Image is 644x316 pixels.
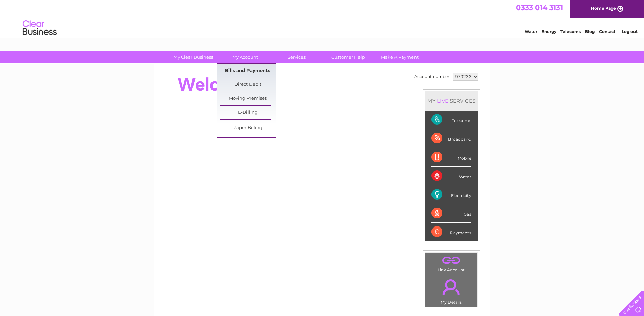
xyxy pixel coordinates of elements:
[220,92,276,105] a: Moving Premises
[220,64,276,78] a: Bills and Payments
[427,275,476,299] a: .
[599,29,615,34] a: Contact
[560,29,581,34] a: Telecoms
[525,29,537,34] a: Water
[22,18,57,38] img: logo.png
[425,274,478,307] td: My Details
[269,51,325,63] a: Services
[431,129,471,148] div: Broadband
[165,51,221,63] a: My Clear Business
[372,51,428,63] a: Make A Payment
[425,253,478,274] td: Link Account
[431,167,471,185] div: Water
[320,51,376,63] a: Customer Help
[436,98,450,104] div: LIVE
[220,106,276,119] a: E-Billing
[431,111,471,129] div: Telecoms
[427,255,476,266] a: .
[162,4,483,33] div: Clear Business is a trading name of Verastar Limited (registered in [GEOGRAPHIC_DATA] No. 3667643...
[412,71,451,82] td: Account number
[425,91,478,111] div: MY SERVICES
[431,148,471,167] div: Mobile
[431,204,471,223] div: Gas
[541,29,556,34] a: Energy
[431,223,471,241] div: Payments
[217,51,273,63] a: My Account
[622,29,638,34] a: Log out
[585,29,595,34] a: Blog
[220,121,276,135] a: Paper Billing
[431,185,471,204] div: Electricity
[516,3,563,12] a: 0333 014 3131
[220,78,276,92] a: Direct Debit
